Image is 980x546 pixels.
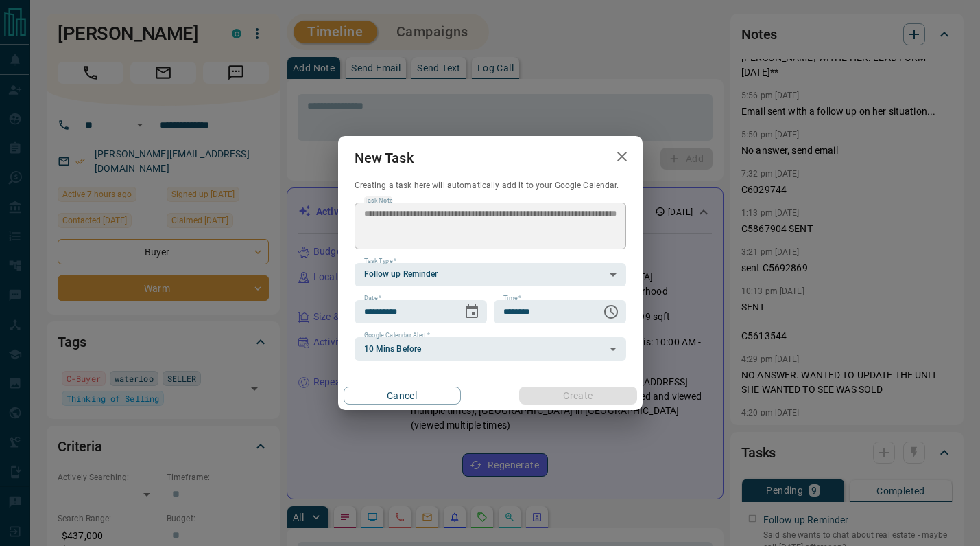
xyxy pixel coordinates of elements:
[503,294,521,303] label: Time
[364,257,396,266] label: Task Type
[355,263,626,286] div: Follow up Reminder
[338,136,430,180] h2: New Task
[355,337,626,361] div: 10 Mins Before
[364,196,392,205] label: Task Note
[458,298,486,326] button: Choose date, selected date is Aug 18, 2025
[344,387,461,405] button: Cancel
[597,298,625,326] button: Choose time, selected time is 11:00 AM
[364,294,381,303] label: Date
[355,180,626,192] p: Creating a task here will automatically add it to your Google Calendar.
[364,331,430,340] label: Google Calendar Alert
